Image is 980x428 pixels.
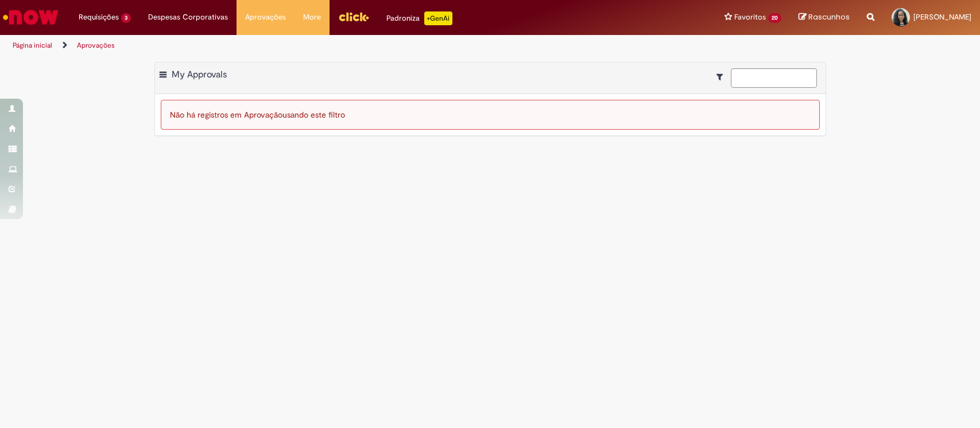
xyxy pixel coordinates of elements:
[121,13,131,23] span: 3
[77,41,115,50] a: Aprovações
[245,11,286,23] span: Aprovações
[13,41,52,50] a: Página inicial
[799,12,850,23] a: Rascunhos
[716,73,729,81] i: Mostrar filtros para: Suas Solicitações
[148,11,228,23] span: Despesas Corporativas
[9,35,645,56] ul: Trilhas de página
[424,11,452,25] p: +GenAi
[79,11,119,23] span: Requisições
[808,11,850,22] span: Rascunhos
[282,110,345,120] span: usando este filtro
[161,100,820,130] div: Não há registros em Aprovação
[338,8,369,25] img: click_logo_yellow_360x200.png
[386,11,452,25] div: Padroniza
[734,11,766,23] span: Favoritos
[1,6,60,29] img: ServiceNow
[303,11,321,23] span: More
[172,69,227,80] span: My Approvals
[768,13,781,23] span: 20
[913,12,971,22] span: [PERSON_NAME]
